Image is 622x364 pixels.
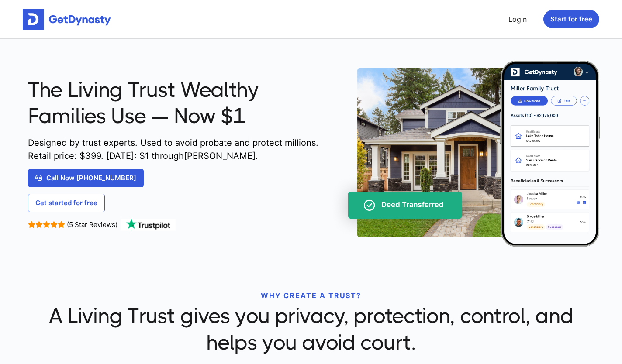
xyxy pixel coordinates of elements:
[543,10,599,28] button: Start for free
[505,10,530,28] a: Login
[329,61,601,247] img: trust-on-cellphone
[67,220,117,229] span: (5 Star Reviews)
[28,136,322,162] span: Designed by trust experts. Used to avoid probate and protect millions. Retail price: $ 399 . [DAT...
[28,303,594,356] span: A Living Trust gives you privacy, protection, control, and helps you avoid court.
[28,194,105,212] a: Get started for free
[28,290,594,301] p: WHY CREATE A TRUST?
[120,219,176,231] img: TrustPilot Logo
[28,169,144,187] a: Call Now [PHONE_NUMBER]
[23,9,111,30] img: Get started for free with Dynasty Trust Company
[28,77,322,130] span: The Living Trust Wealthy Families Use — Now $1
